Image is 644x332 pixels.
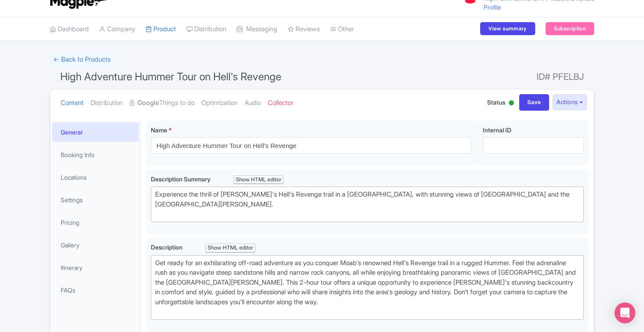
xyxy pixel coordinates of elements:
[137,98,159,108] strong: Google
[155,190,579,219] div: Experience the thrill of [PERSON_NAME]'s Hell's Revenge trail in a [GEOGRAPHIC_DATA], with stunni...
[615,302,635,323] div: Open Intercom Messenger
[480,22,535,35] a: View summary
[234,175,283,184] div: Show HTML editor
[237,17,277,41] a: Messaging
[507,97,516,110] div: Active
[151,126,167,134] span: Name
[52,213,139,232] a: Pricing
[483,126,511,134] span: Internal ID
[553,94,587,110] button: Actions
[50,51,114,68] a: ← Back to Products
[487,98,505,107] span: Status
[52,190,139,210] a: Settings
[146,17,176,41] a: Product
[52,235,139,255] a: Gallery
[52,145,139,164] a: Booking Info
[519,94,550,111] input: Save
[130,89,195,117] a: GoogleThings to do
[546,22,594,35] a: Subscription
[202,89,237,117] a: Optimization
[186,17,226,41] a: Distribution
[205,243,255,253] div: Show HTML editor
[268,89,293,117] a: Collector
[91,89,123,117] a: Distribution
[99,17,135,41] a: Company
[330,17,354,41] a: Other
[288,17,320,41] a: Reviews
[484,3,501,11] a: Profile
[151,243,184,251] span: Description
[244,89,261,117] a: Audio
[52,258,139,277] a: Itinerary
[537,68,584,85] span: ID# PFELBJ
[155,258,579,317] div: Get ready for an exhilarating off-road adventure as you conquer Moab's renowned Hell's Revenge tr...
[151,175,212,183] span: Description Summary
[60,70,281,83] span: High Adventure Hummer Tour on Hell's Revenge
[52,122,139,142] a: General
[61,89,84,117] a: Content
[50,17,89,41] a: Dashboard
[52,168,139,187] a: Locations
[52,280,139,300] a: FAQs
